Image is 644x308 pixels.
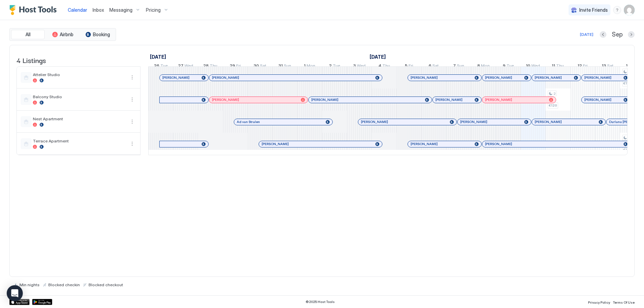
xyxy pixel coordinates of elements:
[361,120,388,124] span: [PERSON_NAME]
[576,62,589,71] a: September 12, 2025
[7,285,23,301] div: Open Intercom Messenger
[203,63,209,70] span: 28
[304,63,306,70] span: 1
[212,98,239,102] span: [PERSON_NAME]
[16,55,46,65] span: 4 Listings
[252,62,268,71] a: August 30, 2025
[357,63,366,70] span: Wed
[352,62,367,71] a: September 3, 2025
[284,63,291,70] span: Sun
[333,63,340,70] span: Tue
[580,32,593,38] div: [DATE]
[254,63,259,70] span: 30
[435,98,463,102] span: [PERSON_NAME]
[210,63,217,70] span: Thu
[552,63,555,70] span: 11
[403,62,415,71] a: September 5, 2025
[579,7,608,13] span: Invite Friends
[19,282,40,287] span: Min nights
[176,62,195,71] a: August 27, 2025
[432,63,439,70] span: Sat
[307,63,315,70] span: Mon
[624,62,641,71] a: September 14, 2025
[160,63,168,70] span: Tue
[33,138,125,143] span: Terrace Apartment
[128,73,136,81] button: More options
[202,62,219,71] a: August 28, 2025
[329,63,332,70] span: 2
[237,120,260,124] span: Ad van Stralen
[228,62,243,71] a: August 29, 2025
[624,5,635,15] div: User profile
[9,5,60,15] a: Host Tools Logo
[600,31,606,38] button: Previous month
[128,118,136,126] button: More options
[613,298,635,305] a: Terms Of Use
[128,96,136,104] div: menu
[612,31,623,39] span: Sep
[378,63,381,70] span: 4
[556,63,564,70] span: Thu
[535,75,562,80] span: [PERSON_NAME]
[501,62,516,71] a: September 9, 2025
[411,75,438,80] span: [PERSON_NAME]
[526,63,530,70] span: 10
[32,299,52,305] a: Google Play Store
[506,63,514,70] span: Tue
[382,63,390,70] span: Thu
[578,63,582,70] span: 12
[626,63,631,70] span: 14
[453,63,456,70] span: 7
[128,118,136,126] div: menu
[260,63,266,70] span: Sat
[583,63,588,70] span: Fri
[278,63,283,70] span: 31
[503,63,505,70] span: 9
[600,62,615,71] a: September 13, 2025
[68,7,87,13] span: Calendar
[613,6,621,14] div: menu
[607,63,613,70] span: Sat
[485,98,512,102] span: [PERSON_NAME]
[93,32,110,38] span: Booking
[184,63,193,70] span: Wed
[451,62,466,71] a: September 7, 2025
[33,116,125,121] span: Nest Apartment
[306,300,335,304] span: © 2025 Host Tools
[584,75,611,80] span: [PERSON_NAME]
[429,63,431,70] span: 6
[154,63,159,70] span: 26
[33,72,125,77] span: Attelier Studio
[377,62,392,71] a: September 4, 2025
[368,52,387,62] a: September 1, 2025
[46,30,79,39] button: Airbnb
[128,96,136,104] button: More options
[411,142,438,146] span: [PERSON_NAME]
[311,98,338,102] span: [PERSON_NAME]
[485,75,512,80] span: [PERSON_NAME]
[128,140,136,148] button: More options
[128,140,136,148] div: menu
[460,120,487,124] span: [PERSON_NAME]
[549,103,557,108] span: €120
[109,7,132,13] span: Messaging
[277,62,293,71] a: August 31, 2025
[481,63,490,70] span: Mon
[485,142,512,146] span: [PERSON_NAME]
[553,91,555,96] span: 2
[427,62,440,71] a: September 6, 2025
[25,32,31,38] span: All
[9,299,30,305] a: App Store
[588,300,610,304] span: Privacy Policy
[476,62,491,71] a: September 8, 2025
[327,62,342,71] a: September 2, 2025
[524,62,542,71] a: September 10, 2025
[148,52,168,62] a: August 26, 2025
[146,7,161,13] span: Pricing
[623,81,631,85] span: €115
[48,282,80,287] span: Blocked checkin
[602,63,606,70] span: 13
[535,120,562,124] span: [PERSON_NAME]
